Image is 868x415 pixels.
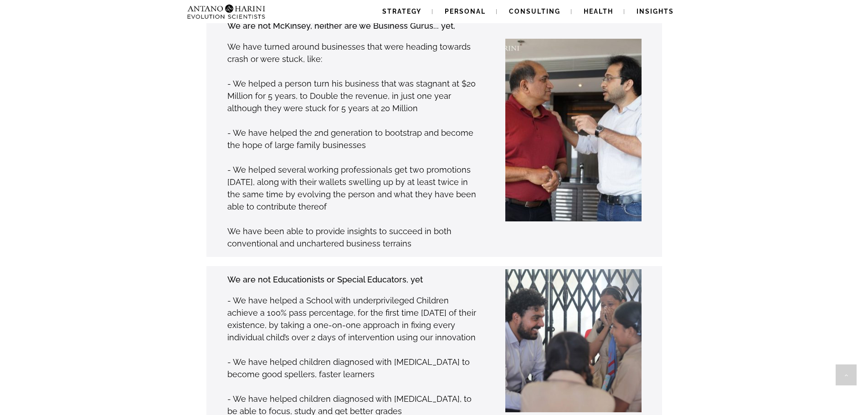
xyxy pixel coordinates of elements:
[227,77,477,114] p: - We helped a person turn his business that was stagnant at $20 Million for 5 years, to Double th...
[227,164,477,213] p: - We helped several working professionals get two promotions [DATE], along with their wallets swe...
[447,269,662,413] img: School
[509,8,560,15] span: Consulting
[584,8,613,15] span: Health
[227,225,477,250] p: We have been able to provide insights to succeed in both conventional and unchartered business te...
[227,356,477,380] p: - We have helped children diagnosed with [MEDICAL_DATA] to become good spellers, faster learners
[445,8,486,15] span: Personal
[227,127,477,151] p: - We have helped the 2nd generation to bootstrap and become the hope of large family businesses
[227,294,477,343] p: - We have helped a School with underprivileged Children achieve a 100% pass percentage, for the f...
[227,275,423,284] strong: We are not Educationists or Special Educators, yet
[637,8,674,15] span: Insights
[382,8,421,15] span: Strategy
[442,39,715,221] img: Janak-Neel
[227,21,455,31] strong: We are not McKinsey, neither are we Business Gurus... yet,
[227,41,477,65] p: We have turned around businesses that were heading towards crash or were stuck, like:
